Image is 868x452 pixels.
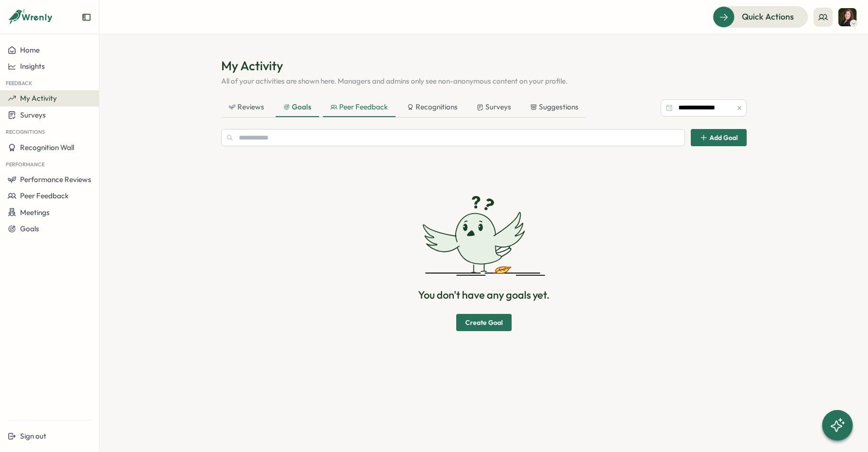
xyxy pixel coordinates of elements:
[20,224,39,233] span: Goals
[229,102,264,112] div: Reviews
[20,62,45,71] span: Insights
[456,314,512,331] button: Create Goal
[20,94,57,103] span: My Activity
[20,175,91,184] span: Performance Reviews
[82,12,91,22] button: Expand sidebar
[20,208,50,217] span: Meetings
[407,102,458,112] div: Recognitions
[331,102,388,112] div: Peer Feedback
[20,45,40,54] span: Home
[742,11,794,23] span: Quick Actions
[20,191,69,200] span: Peer Feedback
[691,129,747,146] button: Add Goal
[477,102,511,112] div: Surveys
[465,314,503,331] span: Create Goal
[221,57,747,74] h1: My Activity
[838,8,857,26] img: Victoria Mapar
[20,110,46,119] span: Surveys
[283,102,311,112] div: Goals
[709,134,738,141] span: Add Goal
[418,288,549,302] p: You don't have any goals yet.
[530,102,579,112] div: Suggestions
[20,143,74,152] span: Recognition Wall
[221,76,747,86] p: All of your activities are shown here. Managers and admins only see non-anonymous content on your...
[713,6,808,27] button: Quick Actions
[20,431,46,441] span: Sign out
